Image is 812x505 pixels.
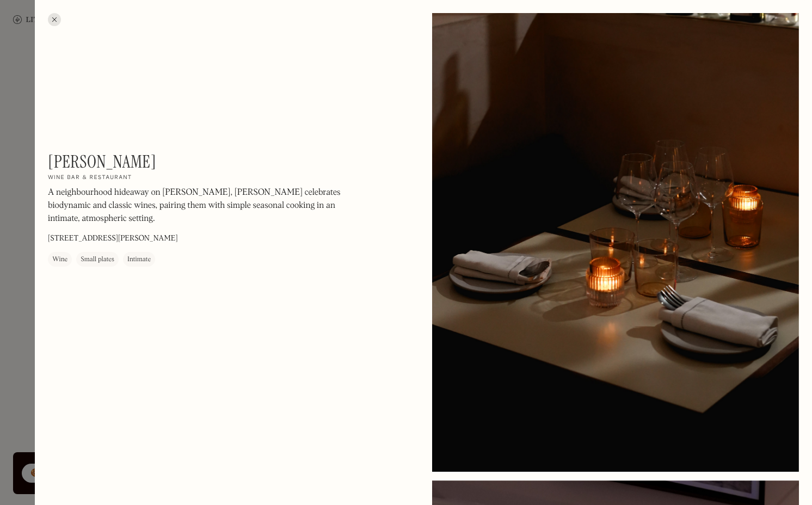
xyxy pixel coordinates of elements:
p: [STREET_ADDRESS][PERSON_NAME] [48,233,178,245]
div: Intimate [127,255,151,266]
h1: [PERSON_NAME] [48,151,156,172]
div: Wine [52,255,67,266]
div: Small plates [81,255,114,266]
h2: Wine bar & restaurant [48,175,132,182]
p: A neighbourhood hideaway on [PERSON_NAME], [PERSON_NAME] celebrates biodynamic and classic wines,... [48,187,342,226]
